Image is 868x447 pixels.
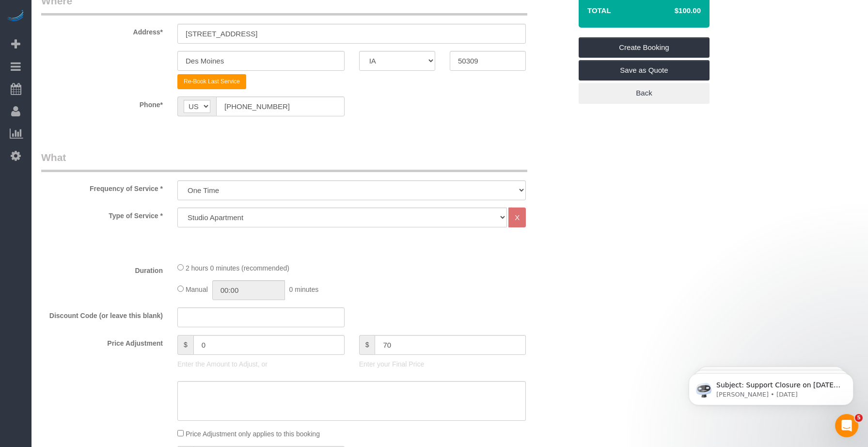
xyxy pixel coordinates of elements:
label: Duration [34,262,170,275]
label: Phone* [34,96,170,110]
span: 5 [855,414,863,422]
span: Manual [186,286,208,293]
label: Frequency of Service * [34,180,170,193]
span: $ [177,335,193,355]
img: Automaid Logo [6,10,25,23]
strong: Total [587,6,611,15]
h4: $100.00 [646,7,701,15]
label: Price Adjustment [34,335,170,348]
a: Create Booking [579,37,710,58]
span: Price Adjustment only applies to this booking [186,430,320,438]
legend: What [41,150,527,172]
label: Address* [34,24,170,37]
button: Re-Book Last Service [177,74,246,89]
a: Save as Quote [579,60,710,80]
span: Subject: Support Closure on [DATE] Hey Everyone: Automaid Support will be closed [DATE][DATE] in ... [42,28,166,180]
iframe: Intercom notifications message [674,353,868,421]
input: final price [375,335,526,355]
input: City* [177,51,345,71]
p: Enter your Final Price [359,359,526,369]
a: Back [579,83,710,103]
p: Message from Ellie, sent 6w ago [42,37,167,46]
label: Discount Code (or leave this blank) [34,307,170,320]
p: Enter the Amount to Adjust, or [177,359,345,369]
span: 2 hours 0 minutes (recommended) [186,264,289,272]
label: Type of Service * [34,208,170,221]
iframe: Intercom live chat [835,414,858,437]
input: Zip Code* [450,51,526,71]
span: 0 minutes [289,286,319,293]
span: $ [359,335,375,355]
input: Phone* [216,96,345,116]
